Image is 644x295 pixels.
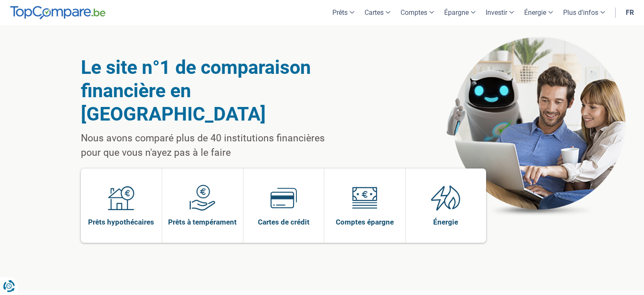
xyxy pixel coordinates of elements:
a: Cartes de crédit Cartes de crédit [243,169,324,243]
img: Prêts hypothécaires [108,185,134,211]
span: Comptes épargne [336,217,394,227]
a: Comptes épargne Comptes épargne [324,169,405,243]
a: Énergie Énergie [406,169,486,243]
h1: Le site n°1 de comparaison financière en [GEOGRAPHIC_DATA] [81,56,346,126]
img: Comptes épargne [351,185,378,211]
span: Cartes de crédit [258,217,310,227]
a: Prêts hypothécaires Prêts hypothécaires [81,169,162,243]
img: Cartes de crédit [271,185,297,211]
span: Prêts à tempérament [168,217,237,227]
p: Nous avons comparé plus de 40 institutions financières pour que vous n'ayez pas à le faire [81,131,346,160]
span: Énergie [433,217,458,227]
span: Prêts hypothécaires [88,217,154,227]
img: Prêts à tempérament [189,185,216,211]
a: Prêts à tempérament Prêts à tempérament [162,169,243,243]
img: Énergie [431,185,461,211]
img: TopCompare [10,6,105,20]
